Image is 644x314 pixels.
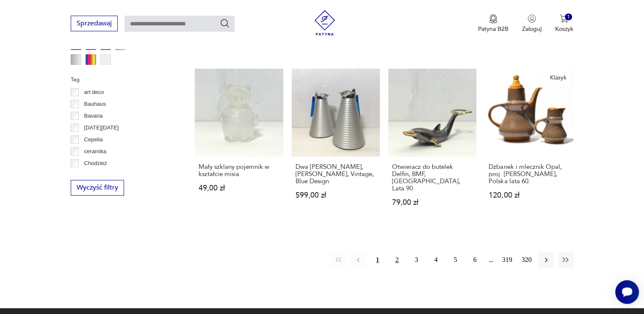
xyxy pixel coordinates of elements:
img: Ikona koszyka [560,14,568,23]
p: Bavaria [84,111,103,121]
button: Sprzedawaj [71,16,118,31]
h3: Dzbanek i mlecznik Opal, proj. [PERSON_NAME], Polska lata 60. [489,163,569,185]
button: 2 [390,252,405,267]
a: Dwa Termosy Alfi, Tassilo V. Grolman, Vintage, Blue DesignDwa [PERSON_NAME], [PERSON_NAME], Vinta... [292,69,380,223]
p: Zaloguj [522,25,542,33]
p: Tag [71,75,174,84]
h3: Mały szklany pojemnik w kształcie misia [199,163,279,178]
p: ceramika [84,147,107,156]
p: Koszyk [555,25,573,33]
p: [DATE][DATE] [84,123,119,132]
button: 1 [370,252,385,267]
button: 319 [500,252,515,267]
p: Ćmielów [84,171,105,180]
p: Patyna B2B [478,25,509,33]
img: Ikona medalu [489,14,498,24]
p: 599,00 zł [296,192,376,199]
a: KlasykDzbanek i mlecznik Opal, proj. A. Sadulski, Polska lata 60.Dzbanek i mlecznik Opal, proj. [... [485,69,573,223]
a: Ikona medaluPatyna B2B [478,14,509,33]
a: Mały szklany pojemnik w kształcie misiaMały szklany pojemnik w kształcie misia49,00 zł [195,69,283,223]
button: Wyczyść filtry [71,180,124,196]
button: Zaloguj [522,14,542,33]
p: 120,00 zł [489,192,569,199]
div: 1 [565,14,572,21]
button: 5 [448,252,463,267]
a: Otwieracz do butelek Delfin, BMF, Niemcy, Lata 90Otwieracz do butelek Delfin, BMF, [GEOGRAPHIC_DA... [388,69,476,223]
button: 1Koszyk [555,14,573,33]
p: 49,00 zł [199,185,279,192]
img: Ikonka użytkownika [528,14,536,23]
button: 6 [467,252,483,267]
p: Bauhaus [84,99,106,109]
h3: Dwa [PERSON_NAME], [PERSON_NAME], Vintage, Blue Design [296,163,376,185]
h3: Otwieracz do butelek Delfin, BMF, [GEOGRAPHIC_DATA], Lata 90 [392,163,473,192]
p: 79,00 zł [392,199,473,206]
p: Cepelia [84,135,103,144]
a: Sprzedawaj [71,21,118,27]
button: 3 [409,252,424,267]
button: Szukaj [220,18,230,28]
p: Chodzież [84,159,107,168]
button: 320 [519,252,534,267]
button: 4 [428,252,444,267]
iframe: Smartsupp widget button [615,280,639,304]
p: art deco [84,88,104,97]
img: Patyna - sklep z meblami i dekoracjami vintage [312,10,337,36]
button: Patyna B2B [478,14,509,33]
